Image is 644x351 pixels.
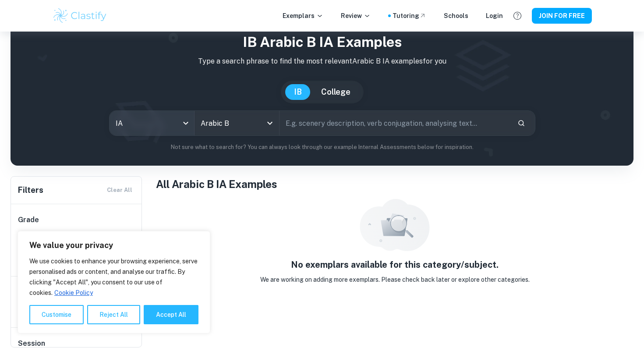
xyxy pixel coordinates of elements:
button: College [312,84,359,100]
p: Exemplars [283,11,323,21]
button: Accept All [144,305,198,324]
img: Clastify logo [52,7,108,25]
div: We value your privacy [18,231,210,333]
h6: Filters [18,184,43,196]
h1: IB Arabic B IA examples [18,32,626,53]
a: Cookie Policy [54,289,93,297]
p: Review [341,11,371,21]
p: Type a search phrase to find the most relevant Arabic B IA examples for you [18,56,626,67]
button: Open [264,117,276,129]
p: We use cookies to enhance your browsing experience, serve personalised ads or content, and analys... [29,256,198,298]
h6: Grade [18,215,135,225]
h5: No exemplars available for this category/subject. [291,258,499,271]
p: Not sure what to search for? You can always look through our example Internal Assessments below f... [18,143,626,152]
a: Login [486,11,503,21]
a: Tutoring [393,11,426,21]
button: Customise [29,305,84,324]
button: Reject All [87,305,140,324]
button: Search [514,116,529,131]
a: Schools [444,11,468,21]
input: E.g. scenery description, verb conjugation, analysing text... [280,111,510,135]
div: IA [110,111,194,135]
button: IB [285,84,311,100]
img: empty_state_resources.svg [360,199,430,251]
p: We value your privacy [29,240,198,251]
h1: All Arabic B IA Examples [156,176,633,192]
button: JOIN FOR FREE [532,8,592,24]
button: Help and Feedback [510,8,525,23]
p: We are working on adding more exemplars. Please check back later or explore other categories. [260,275,530,284]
